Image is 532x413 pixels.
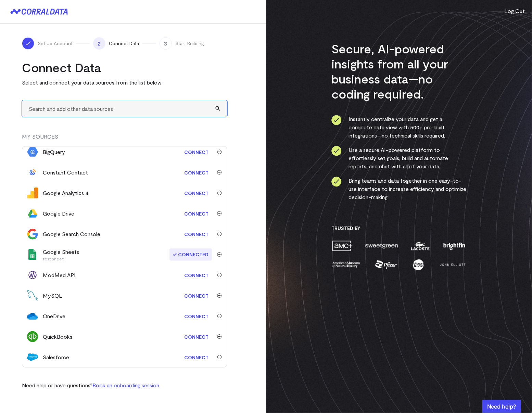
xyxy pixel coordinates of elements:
[217,355,222,360] img: trash-40e54a27.svg
[22,100,227,117] input: Search and add other data sources
[181,289,212,302] a: Connect
[22,60,227,75] h2: Connect Data
[331,146,342,156] img: ico-check-circle-4b19435c.svg
[43,148,65,156] div: BigQuery
[93,37,105,50] span: 2
[22,78,227,87] p: Select and connect your data sources from the list below.
[22,132,227,146] div: MY SOURCES
[27,229,38,240] img: google_search_console-3467bcd2.svg
[109,40,139,47] span: Connect Data
[181,310,212,323] a: Connect
[331,115,342,125] img: ico-check-circle-4b19435c.svg
[43,230,100,238] div: Google Search Console
[43,248,79,261] div: Google Sheets
[217,314,222,319] img: trash-40e54a27.svg
[217,252,222,257] img: trash-40e54a27.svg
[442,240,467,252] img: brightfin-a251e171.png
[38,40,73,47] span: Set Up Account
[27,249,38,260] img: google_sheets-5a4bad8e.svg
[27,208,38,219] img: google_drive-91b0314d.svg
[43,292,62,300] div: MySQL
[27,331,38,342] img: quickbooks-67797952.svg
[331,115,467,140] li: Instantly centralize your data and get a complete data view with 500+ pre-built integrations—no t...
[181,187,212,199] a: Connect
[217,150,222,154] img: trash-40e54a27.svg
[43,271,76,279] div: ModMed API
[217,170,222,175] img: trash-40e54a27.svg
[375,259,398,271] img: pfizer-e137f5fc.png
[27,167,38,178] img: constant_contact-85428f93.svg
[27,290,38,301] img: mysql-db9da2de.png
[181,166,212,179] a: Connect
[27,311,38,322] img: one_drive-b2ce2524.svg
[217,293,222,298] img: trash-40e54a27.svg
[181,331,212,343] a: Connect
[331,146,467,170] li: Use a secure AI-powered platform to effortlessly set goals, build and automate reports, and chat ...
[22,381,160,389] p: Need help or have questions?
[331,259,361,271] img: amnh-5afada46.png
[411,259,425,271] img: moon-juice-c312e729.png
[169,248,212,261] span: Connected
[331,41,467,101] h3: Secure, AI-powered insights from all your business data—no coding required.
[365,240,399,252] img: sweetgreen-1d1fb32c.png
[43,312,65,320] div: OneDrive
[43,209,74,218] div: Google Drive
[181,146,212,158] a: Connect
[175,40,204,47] span: Start Building
[331,225,467,231] h3: Trusted By
[27,352,38,363] img: salesforce-aa4b4df5.svg
[331,177,342,187] img: ico-check-circle-4b19435c.svg
[181,207,212,220] a: Connect
[27,270,38,281] img: modmed-7d586e5d.svg
[181,351,212,364] a: Connect
[217,273,222,278] img: trash-40e54a27.svg
[505,7,525,15] button: Log Out
[217,211,222,216] img: trash-40e54a27.svg
[217,334,222,339] img: trash-40e54a27.svg
[25,40,31,47] img: ico-check-white-5ff98cb1.svg
[43,189,89,197] div: Google Analytics 4
[43,256,79,261] p: test sheet
[410,240,430,252] img: lacoste-7a6b0538.png
[217,191,222,195] img: trash-40e54a27.svg
[43,168,88,177] div: Constant Contact
[27,188,38,198] img: google_analytics_4-4ee20295.svg
[27,146,38,157] img: bigquery_db-08241b27.png
[331,177,467,201] li: Bring teams and data together in one easy-to-use interface to increase efficiency and optimize de...
[43,333,72,341] div: QuickBooks
[92,382,160,388] a: Book an onboarding session.
[181,228,212,241] a: Connect
[43,353,69,361] div: Salesforce
[160,37,172,50] span: 3
[181,269,212,282] a: Connect
[331,240,353,252] img: amc-0b11a8f1.png
[217,232,222,236] img: trash-40e54a27.svg
[439,259,467,271] img: john-elliott-25751c40.png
